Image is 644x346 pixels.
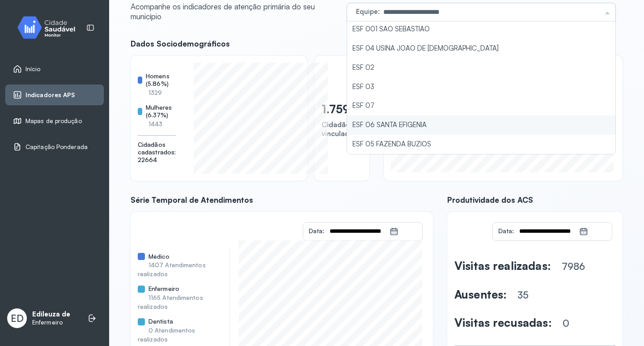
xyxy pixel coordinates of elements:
span: 1407 Atendimentos realizados [138,261,206,278]
li: ESF 02 [347,58,615,77]
span: Dentista [148,318,173,325]
span: ED [11,312,24,324]
li: ESF 03 [347,77,615,97]
span: Indicadores APS [25,91,75,99]
p: Edileuza de [32,310,70,319]
li: ESF 07 [347,96,615,115]
span: Mulheres (6.37%) [146,104,176,119]
span: Médico [148,253,170,261]
p: Enfermeiro [32,319,70,326]
span: Enfermeiro [148,285,179,293]
span: Cidadãos cadastrados: 22664 [138,141,176,164]
div: Acompanhe os indicadores de atenção primária do seu município [131,2,340,21]
p: 1.759 [322,102,350,116]
span: Visitas recusadas: [454,316,552,329]
a: Início [13,64,96,73]
span: Homens (5.86%) [146,73,176,88]
a: Indicadores APS [13,90,96,99]
span: 35 [517,289,529,301]
span: Visitas realizadas: [454,259,551,273]
span: 1443 [148,120,162,128]
span: Data: [498,227,514,235]
span: Mapas de produção [25,117,82,125]
span: 1165 Atendimentos realizados [138,294,203,310]
span: Data: [309,227,324,235]
span: 1329 [148,89,162,96]
span: Capitação Ponderada [25,143,88,151]
img: monitor.svg [9,14,90,41]
li: ESF 04 USINA JOAO DE [DEMOGRAPHIC_DATA] [347,39,615,58]
span: Ausentes: [454,287,507,301]
li: ESF 001 SAO SEBASTIAO [347,20,615,39]
span: Série Temporal de Atendimentos [131,195,433,205]
span: Início [25,65,41,73]
span: 0 [563,317,569,329]
li: ESF 06 SANTA EFIGENIA [347,115,615,135]
span: 0 Atendimentos realizados [138,326,195,343]
a: Mapas de produção [13,116,96,125]
li: ESF 05 FAZENDA BUZIOS [347,135,615,154]
span: Produtividade dos ACS [447,195,623,205]
span: Dados Sociodemográficos [131,39,369,48]
a: Capitação Ponderada [13,142,96,151]
span: Equipe [356,7,378,16]
span: 7986 [562,261,585,272]
span: Cidadãos vinculados [322,120,357,138]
